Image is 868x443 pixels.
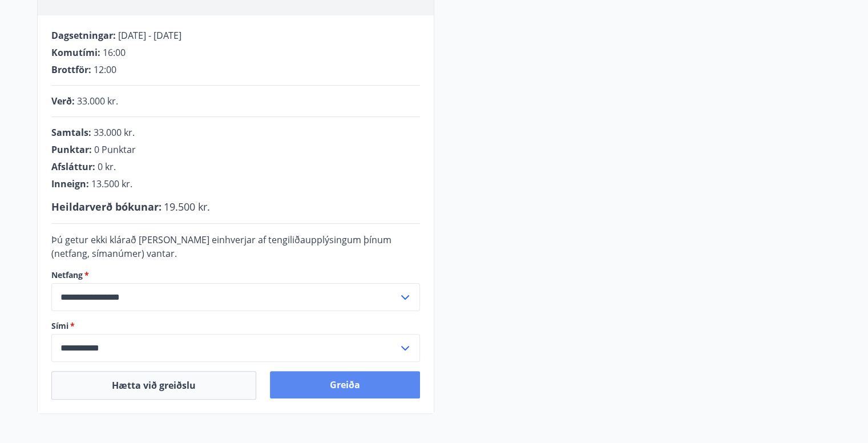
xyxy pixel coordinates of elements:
[51,200,162,214] span: Heildarverð bókunar :
[98,160,116,173] span: 0 kr.
[51,371,256,400] button: Hætta við greiðslu
[51,95,75,107] span: Verð :
[91,178,132,190] span: 13.500 kr.
[51,126,91,139] span: Samtals :
[164,200,210,214] span: 19.500 kr.
[270,371,420,398] button: Greiða
[94,63,116,76] span: 12:00
[51,46,100,59] span: Komutími :
[118,29,181,42] span: [DATE] - [DATE]
[51,233,391,260] span: Þú getur ekki klárað [PERSON_NAME] einhverjar af tengiliðaupplýsingum þínum (netfang, símanúmer) ...
[51,29,116,42] span: Dagsetningar :
[94,126,135,139] span: 33.000 kr.
[51,160,95,173] span: Afsláttur :
[51,178,89,190] span: Inneign :
[103,46,126,59] span: 16:00
[51,269,420,281] label: Netfang
[51,63,91,76] span: Brottför :
[77,95,118,107] span: 33.000 kr.
[51,320,420,332] label: Sími
[94,143,136,156] span: 0 Punktar
[51,143,92,156] span: Punktar :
